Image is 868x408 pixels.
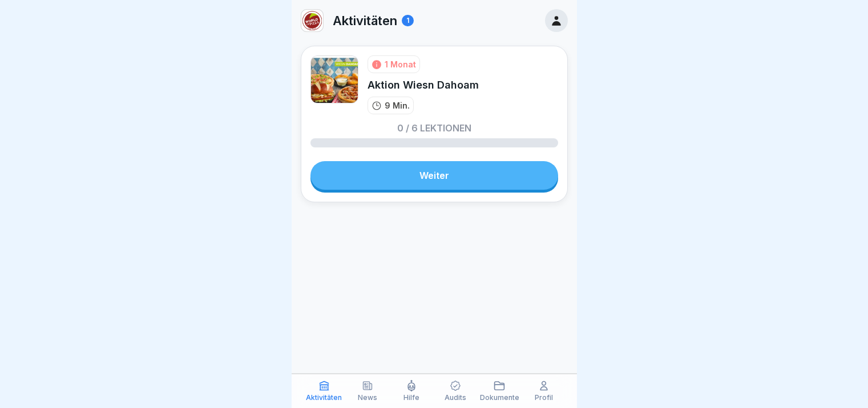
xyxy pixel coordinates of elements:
img: tlfwtewhtshhigq7h0svolsu.png [310,55,358,103]
p: Profil [535,394,553,402]
div: 1 [402,15,414,26]
p: Hilfe [403,394,419,402]
a: Weiter [310,161,558,190]
p: Dokumente [480,394,519,402]
p: Aktivitäten [333,13,397,28]
div: 1 Monat [385,58,416,70]
p: Aktivitäten [306,394,342,402]
div: Aktion Wiesn Dahoam [368,78,479,92]
p: Audits [445,394,466,402]
p: News [358,394,377,402]
img: wpjn4gtn6o310phqx1r289if.png [301,10,323,31]
p: 0 / 6 Lektionen [397,123,471,133]
p: 9 Min. [385,99,410,111]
